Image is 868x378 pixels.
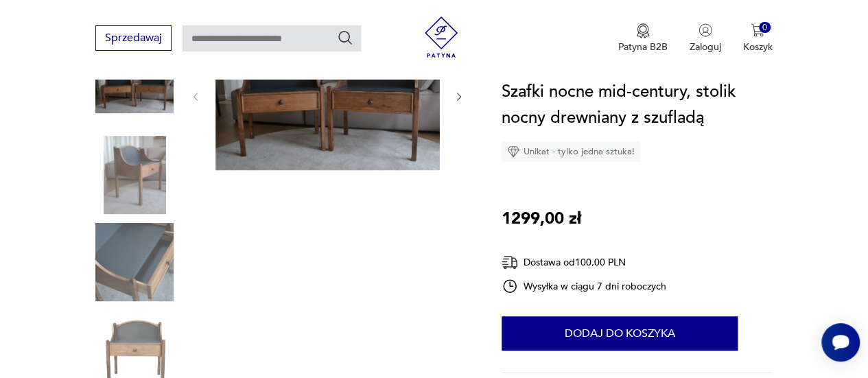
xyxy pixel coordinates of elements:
[502,278,666,294] div: Wysyłka w ciągu 7 dni roboczych
[502,79,773,131] h1: Szafki nocne mid-century, stolik nocny drewniany z szufladą
[759,22,771,34] div: 0
[618,40,668,54] p: Patyna B2B
[421,16,462,58] img: Patyna - sklep z meblami i dekoracjami vintage
[618,23,668,54] a: Ikona medaluPatyna B2B
[636,23,650,38] img: Ikona medalu
[215,21,440,170] img: Zdjęcie produktu Szafki nocne mid-century, stolik nocny drewniany z szufladą
[690,23,721,54] button: Zaloguj
[95,223,174,301] img: Zdjęcie produktu Szafki nocne mid-century, stolik nocny drewniany z szufladą
[821,323,860,362] iframe: Smartsupp widget button
[502,316,738,351] button: Dodaj do koszyka
[618,23,668,54] button: Patyna B2B
[502,206,581,232] p: 1299,00 zł
[507,145,519,158] img: Ikona diamentu
[699,23,712,37] img: Ikonka użytkownika
[337,29,353,46] button: Szukaj
[751,23,764,37] img: Ikona koszyka
[95,136,174,214] img: Zdjęcie produktu Szafki nocne mid-century, stolik nocny drewniany z szufladą
[502,254,666,271] div: Dostawa od 100,00 PLN
[95,25,172,51] button: Sprzedawaj
[95,34,172,44] a: Sprzedawaj
[502,141,640,162] div: Unikat - tylko jedna sztuka!
[743,23,773,54] button: 0Koszyk
[95,48,174,126] img: Zdjęcie produktu Szafki nocne mid-century, stolik nocny drewniany z szufladą
[690,40,721,54] p: Zaloguj
[502,254,518,271] img: Ikona dostawy
[743,40,773,54] p: Koszyk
